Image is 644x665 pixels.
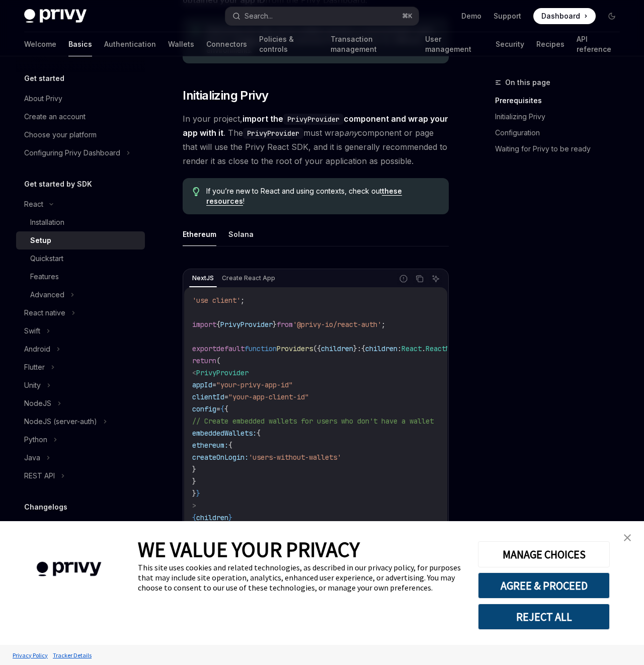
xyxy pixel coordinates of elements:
button: Copy the contents from the code block [413,272,426,285]
span: Initializing Privy [183,88,268,104]
span: 'users-without-wallets' [249,453,341,462]
a: Authentication [104,32,156,56]
a: Installation [16,213,145,231]
span: : [397,344,401,353]
a: Demo [461,11,481,21]
img: dark logo [24,9,87,23]
div: Setup [30,234,51,246]
span: : [357,344,361,353]
em: any [344,128,358,138]
span: ReactNode [426,344,462,353]
div: Java [24,452,40,464]
span: = [216,404,220,413]
div: Unity [24,379,41,391]
a: Choose your platform [16,126,145,144]
a: Support [494,11,521,21]
a: close banner [617,528,637,548]
button: Report incorrect code [397,272,410,285]
span: { [192,513,196,522]
a: Setup [16,231,145,250]
div: Search... [245,10,273,22]
span: } [273,320,277,329]
a: Connectors [206,32,247,56]
span: PrivyProvider [196,368,249,377]
span: function [245,344,277,353]
div: React [24,198,43,210]
div: Android [24,343,50,355]
a: Basics [68,32,92,56]
span: } [353,344,357,353]
strong: import the component and wrap your app with it [183,114,448,138]
button: Toggle dark mode [604,8,620,24]
span: { [228,441,232,450]
span: // Create embedded wallets for users who don't have a wallet [192,417,434,426]
a: Privacy Policy [10,646,50,664]
a: these [382,187,402,196]
div: NextJS [189,272,217,284]
div: NodeJS (server-auth) [24,415,97,428]
code: PrivyProvider [283,114,344,125]
span: Dashboard [541,11,580,21]
div: Python [24,434,47,446]
div: This site uses cookies and related technologies, as described in our privacy policy, for purposes... [138,562,463,593]
img: close banner [624,534,631,541]
span: > [192,501,196,510]
a: Dashboard [533,8,596,24]
svg: Tip [193,187,200,196]
span: export [192,344,216,353]
div: REST API [24,470,55,482]
span: return [192,356,216,365]
div: Advanced [30,289,64,301]
span: } [228,513,232,522]
span: children [321,344,353,353]
div: React native [24,307,65,319]
span: < [192,368,196,377]
a: Initializing Privy [495,109,628,125]
span: } [192,489,196,498]
h5: Changelogs [24,501,67,513]
div: About Privy [24,93,62,105]
span: WE VALUE YOUR PRIVACY [138,536,360,562]
span: ; [240,296,245,305]
span: config [192,404,216,413]
div: NodeJS [24,397,51,409]
button: AGREE & PROCEED [478,572,610,599]
a: Policies & controls [259,32,318,56]
span: createOnLogin: [192,453,249,462]
button: Ethereum [183,222,216,246]
div: Quickstart [30,253,63,265]
span: '@privy-io/react-auth' [293,320,381,329]
span: . [422,344,426,353]
a: API reference [577,32,620,56]
span: import [192,320,216,329]
span: "your-privy-app-id" [216,380,293,389]
a: Tracker Details [50,646,94,664]
span: default [216,344,245,353]
div: Flutter [24,361,45,373]
span: embeddedWallets: [192,429,257,438]
div: Create an account [24,111,86,123]
span: { [224,404,228,413]
span: appId [192,380,212,389]
span: { [216,320,220,329]
span: React [401,344,422,353]
div: Create React App [219,272,278,284]
span: } [192,465,196,474]
span: "your-app-client-id" [228,392,309,401]
a: Waiting for Privy to be ready [495,141,628,157]
span: { [257,429,261,438]
span: from [277,320,293,329]
a: About Privy [16,90,145,108]
span: If you’re new to React and using contexts, check out ! [206,186,439,206]
span: ( [216,356,220,365]
a: resources [206,197,243,206]
span: ; [381,320,385,329]
a: Transaction management [331,32,413,56]
a: Wallets [168,32,194,56]
div: Features [30,271,59,283]
span: } [192,477,196,486]
code: PrivyProvider [243,128,303,139]
a: User management [425,32,484,56]
span: = [212,380,216,389]
button: REJECT ALL [478,604,610,630]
